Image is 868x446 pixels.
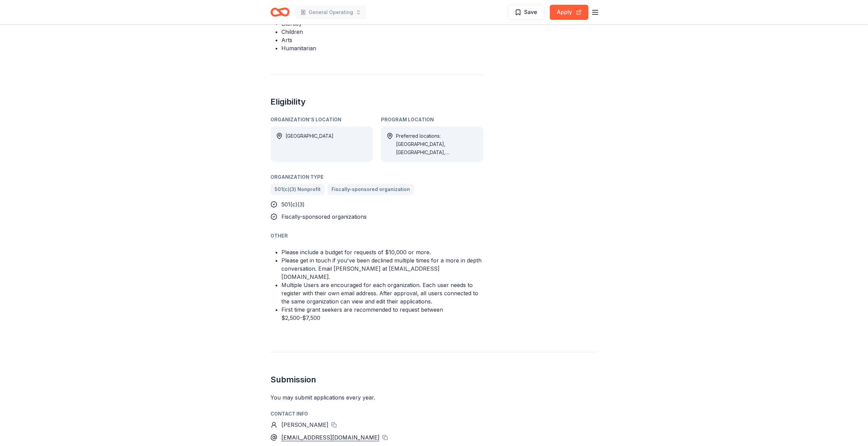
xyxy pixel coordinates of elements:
[281,36,483,44] li: Arts
[270,96,483,107] h2: Eligibility
[507,5,544,20] button: Save
[281,256,483,281] li: Please get in touch if you've been declined multiple times for a more in depth conversation. Emai...
[281,201,305,208] span: 501(c)(3)
[270,410,598,418] div: Contact info
[270,173,483,181] div: Organization Type
[285,132,334,157] div: [GEOGRAPHIC_DATA]
[381,116,483,124] div: Program Location
[270,116,373,124] div: Organization's Location
[281,44,483,52] li: Humanitarian
[270,393,598,402] div: You may submit applications every year .
[550,5,588,20] button: Apply
[281,248,483,256] li: Please include a budget for requests of $10,000 or more.
[281,433,380,442] a: [EMAIL_ADDRESS][DOMAIN_NAME]
[281,28,483,36] li: Children
[281,421,328,428] span: [PERSON_NAME]
[295,5,367,19] button: General Operating
[524,8,537,16] span: Save
[275,185,321,193] span: 501(c)(3) Nonprofit
[281,281,483,306] li: Multiple Users are encouraged for each organization. Each user needs to register with their own e...
[332,185,410,193] span: Fiscally-sponsored organization
[270,4,290,20] a: Home
[270,184,325,195] a: 501(c)(3) Nonprofit
[309,8,353,16] span: General Operating
[396,132,478,157] div: Preferred locations: [GEOGRAPHIC_DATA], [GEOGRAPHIC_DATA], [GEOGRAPHIC_DATA], All eligible locati...
[281,306,483,322] li: First time grant seekers are recommended to request between $2,500-$7,500
[270,232,483,240] div: Other
[281,213,367,220] span: Fiscally-sponsored organizations
[327,184,414,195] a: Fiscally-sponsored organization
[270,374,598,385] h2: Submission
